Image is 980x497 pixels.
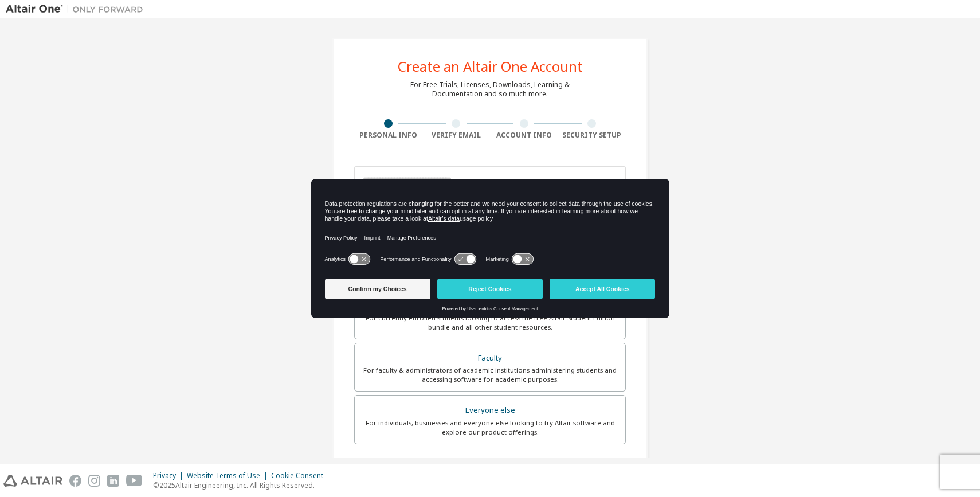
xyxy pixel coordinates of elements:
[362,366,618,384] div: For faculty & administrators of academic institutions administering students and accessing softwa...
[398,60,583,73] div: Create an Altair One Account
[558,131,626,140] div: Security Setup
[362,314,618,332] div: For currently enrolled students looking to access the free Altair Student Edition bundle and all ...
[6,3,149,15] img: Altair One
[88,475,100,487] img: instagram.svg
[422,131,491,140] div: Verify Email
[410,80,570,99] div: For Free Trials, Licenses, Downloads, Learning & Documentation and so much more.
[69,475,81,487] img: facebook.svg
[362,418,618,437] div: For individuals, businesses and everyone else looking to try Altair software and explore our prod...
[271,471,330,480] div: Cookie Consent
[107,475,119,487] img: linkedin.svg
[354,131,422,140] div: Personal Info
[3,475,62,487] img: altair_logo.svg
[126,475,143,487] img: youtube.svg
[362,402,618,418] div: Everyone else
[153,480,330,490] p: © 2025 Altair Engineering, Inc. All Rights Reserved.
[490,131,558,140] div: Account Info
[187,471,271,480] div: Website Terms of Use
[362,350,618,366] div: Faculty
[153,471,187,480] div: Privacy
